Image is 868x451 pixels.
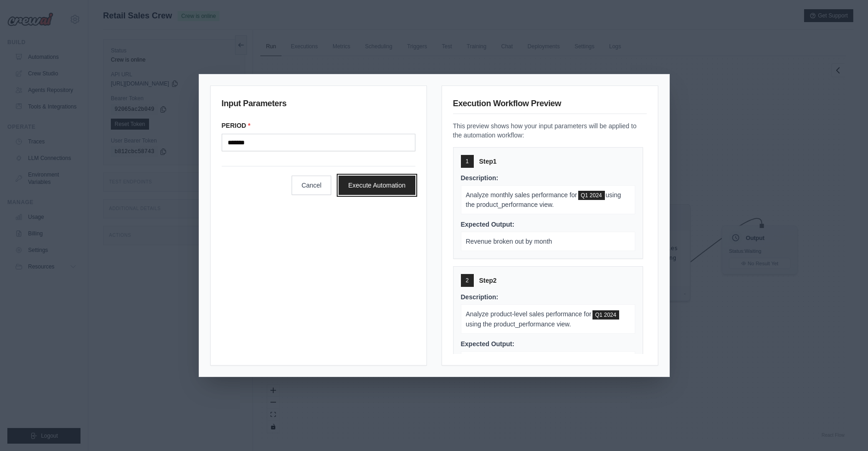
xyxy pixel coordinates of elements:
[339,176,415,195] button: Execute Automation
[461,174,499,182] span: Description:
[578,191,605,200] span: PERIOD
[479,157,497,166] span: Step 1
[466,320,571,328] span: using the product_performance view.
[222,97,415,114] h3: Input Parameters
[592,310,619,320] span: PERIOD
[461,340,515,348] span: Expected Output:
[222,121,415,130] label: PERIOD
[479,276,497,285] span: Step 2
[466,310,592,318] span: Analyze product-level sales performance for
[466,191,577,199] span: Analyze monthly sales performance for
[453,121,647,140] p: This preview shows how your input parameters will be applied to the automation workflow:
[461,293,499,301] span: Description:
[466,277,469,284] span: 2
[292,176,331,195] button: Cancel
[466,158,469,165] span: 1
[461,221,515,228] span: Expected Output:
[466,238,552,245] span: Revenue broken out by month
[822,407,868,451] iframe: Chat Widget
[453,97,647,114] h3: Execution Workflow Preview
